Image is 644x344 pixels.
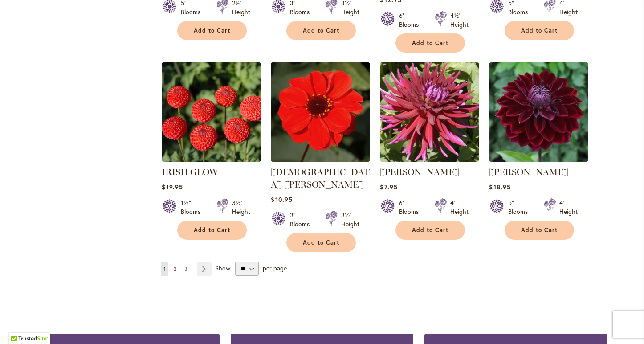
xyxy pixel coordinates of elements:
button: Add to Cart [395,221,465,240]
a: IRISH GLOW [162,167,218,177]
span: Add to Cart [521,27,558,34]
span: Add to Cart [303,239,339,246]
span: 1 [163,266,166,272]
button: Add to Cart [505,221,574,240]
a: JAPANESE BISHOP [271,155,370,164]
a: [PERSON_NAME] [380,167,459,177]
div: 5" Blooms [508,198,533,216]
div: 6" Blooms [399,198,424,216]
span: $19.95 [162,183,183,191]
a: 3 [182,262,190,276]
span: 3 [184,266,187,272]
span: Show [215,264,230,272]
button: Add to Cart [395,33,465,53]
span: $18.95 [489,183,510,191]
a: 2 [171,262,179,276]
span: $10.95 [271,195,292,204]
a: [PERSON_NAME] [489,167,568,177]
span: Add to Cart [194,226,230,234]
button: Add to Cart [177,21,247,40]
div: 3" Blooms [290,211,315,229]
img: IRISH GLOW [162,62,261,162]
span: Add to Cart [521,226,558,234]
span: 2 [174,266,176,272]
div: 4' Height [450,198,469,216]
div: 6" Blooms [399,11,424,29]
img: KAISHA LEA [489,62,588,162]
button: Add to Cart [286,21,356,40]
span: Add to Cart [303,27,339,34]
span: $7.95 [380,183,397,191]
span: Add to Cart [412,226,448,234]
img: JAPANESE BISHOP [271,62,370,162]
span: per page [263,264,287,272]
span: Add to Cart [412,39,448,47]
span: Add to Cart [194,27,230,34]
a: JUANITA [380,155,479,164]
button: Add to Cart [177,221,247,240]
div: 3½' Height [341,211,359,229]
a: KAISHA LEA [489,155,588,164]
button: Add to Cart [286,233,356,252]
img: JUANITA [380,62,479,162]
iframe: Launch Accessibility Center [7,312,32,337]
div: 4' Height [559,198,578,216]
div: 4½' Height [450,11,469,29]
button: Add to Cart [505,21,574,40]
div: 3½' Height [232,198,250,216]
a: IRISH GLOW [162,155,261,164]
a: [DEMOGRAPHIC_DATA] [PERSON_NAME] [271,167,370,190]
div: 1½" Blooms [181,198,206,216]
